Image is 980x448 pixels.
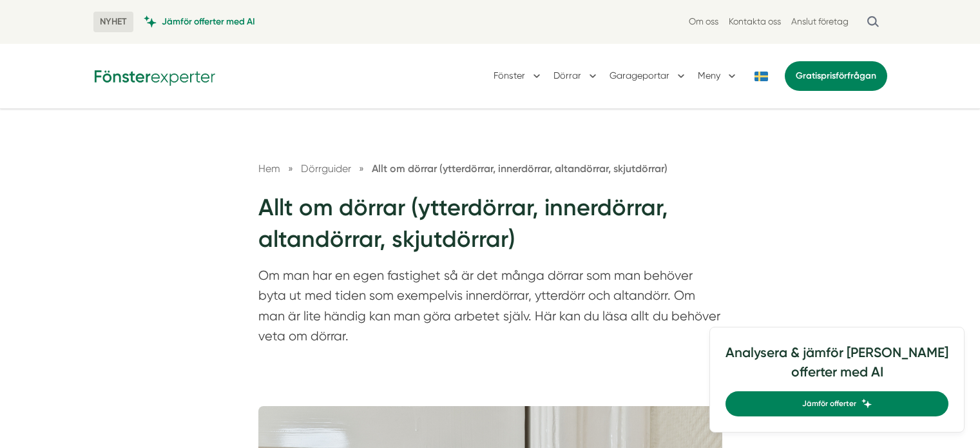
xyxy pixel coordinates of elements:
span: » [288,161,293,177]
span: » [359,161,364,177]
a: Gratisprisförfrågan [785,61,887,91]
img: Fönsterexperter Logotyp [93,66,216,86]
span: Dörrguider [301,162,351,175]
a: Allt om dörrar (ytterdörrar, innerdörrar, altandörrar, skjutdörrar) [372,162,668,175]
button: Fönster [494,59,543,93]
a: Anslut företag [791,15,849,28]
a: Dörrguider [301,162,354,175]
h4: Analysera & jämför [PERSON_NAME] offerter med AI [725,343,948,391]
a: Om oss [689,15,718,28]
a: Jämför offerter med AI [144,15,255,28]
button: Meny [698,59,738,93]
a: Jämför offerter [725,391,948,416]
nav: Breadcrumb [258,161,722,177]
span: Gratis [796,70,821,81]
span: NYHET [93,12,133,32]
h1: Allt om dörrar (ytterdörrar, innerdörrar, altandörrar, skjutdörrar) [258,192,722,265]
a: Kontakta oss [729,15,781,28]
button: Garageportar [610,59,687,93]
button: Dörrar [553,59,599,93]
p: Om man har en egen fastighet så är det många dörrar som man behöver byta ut med tiden som exempel... [258,266,722,353]
span: Jämför offerter med AI [162,15,255,28]
span: Jämför offerter [802,398,856,410]
a: Hem [258,162,280,175]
